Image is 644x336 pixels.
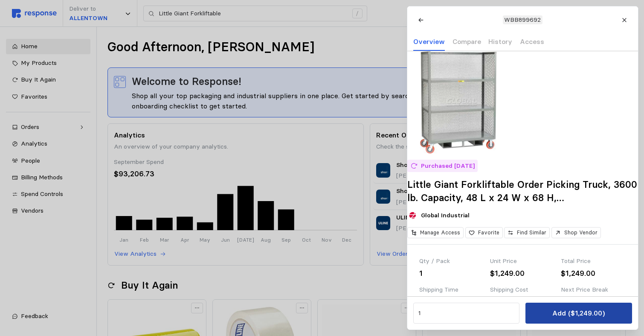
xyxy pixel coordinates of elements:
[490,257,555,266] div: Unit Price
[490,268,555,279] div: $1,249.00
[504,15,541,25] p: WBB899692
[517,229,546,237] p: Find Similar
[407,227,464,239] button: Manage Access
[421,211,470,220] p: Global Industrial
[421,161,474,171] p: Purchased [DATE]
[552,308,605,318] p: Add ($1,249.00)
[504,227,550,239] button: Find Similar
[419,257,484,266] div: Qty / Pack
[407,51,510,154] img: LTT_T3-2448-6PYFP60.webp
[418,306,514,321] input: Qty
[452,36,481,47] p: Compare
[561,268,626,279] div: $1,249.00
[490,296,508,309] div: TBD
[551,227,600,239] button: Shop Vendor
[478,229,499,237] p: Favorite
[561,296,626,307] div: +5 | $1,189.00
[561,257,626,266] div: Total Price
[490,285,555,295] div: Shipping Cost
[407,178,638,204] h2: Little Giant Forkliftable Order Picking Truck, 3600 lb. Capacity, 48 L x 24 W x 68 H, [PERSON_NAME]
[465,227,502,239] button: Favorite
[419,296,450,309] div: 10 days
[419,285,484,295] div: Shipping Time
[561,285,626,295] div: Next Price Break
[413,36,445,47] p: Overview
[519,36,544,47] p: Access
[488,36,512,47] p: History
[564,229,597,237] p: Shop Vendor
[420,229,460,237] p: Manage Access
[525,303,632,324] button: Add ($1,249.00)
[419,268,484,279] div: 1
